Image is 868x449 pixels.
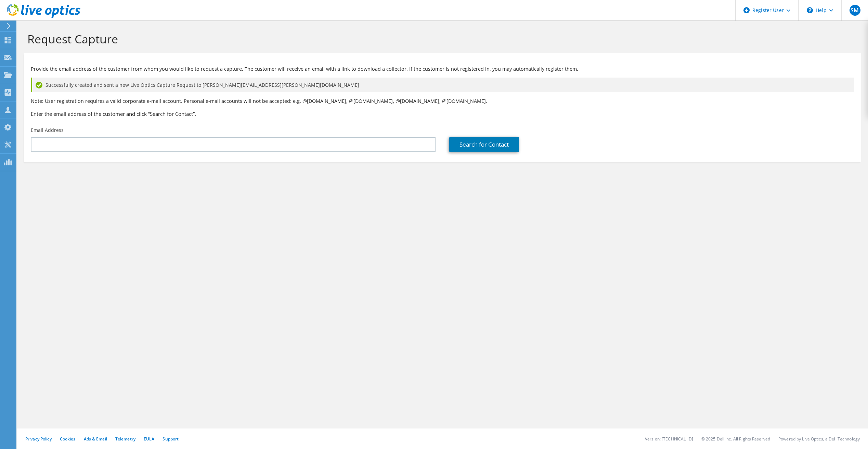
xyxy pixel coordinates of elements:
[144,436,154,442] a: EULA
[60,436,76,442] a: Cookies
[31,127,64,134] label: Email Address
[31,97,854,105] p: Note: User registration requires a valid corporate e-mail account. Personal e-mail accounts will ...
[115,436,135,442] a: Telemetry
[25,436,52,442] a: Privacy Policy
[701,436,770,442] li: © 2025 Dell Inc. All Rights Reserved
[449,137,519,152] a: Search for Contact
[645,436,693,442] li: Version: [TECHNICAL_ID]
[163,436,179,442] a: Support
[27,32,854,46] h1: Request Capture
[850,5,860,16] span: SM
[84,436,107,442] a: Ads & Email
[31,65,854,73] p: Provide the email address of the customer from whom you would like to request a capture. The cust...
[46,81,359,89] span: Successfully created and sent a new Live Optics Capture Request to [PERSON_NAME][EMAIL_ADDRESS][P...
[807,7,813,13] svg: \n
[31,110,854,118] h3: Enter the email address of the customer and click “Search for Contact”.
[778,436,860,442] li: Powered by Live Optics, a Dell Technology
